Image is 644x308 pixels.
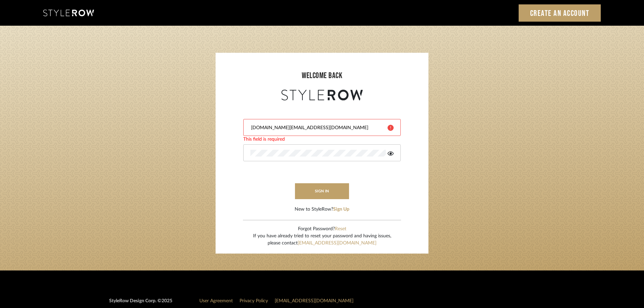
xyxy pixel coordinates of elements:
div: New to StyleRow? [295,206,349,213]
div: This field is required [243,136,401,143]
div: Forgot Password? [253,226,391,233]
input: Email Address [250,124,382,131]
button: Reset [335,226,346,233]
a: [EMAIL_ADDRESS][DOMAIN_NAME] [275,299,353,303]
div: If you have already tried to reset your password and having issues, please contact [253,233,391,247]
button: Sign Up [333,206,349,213]
a: Privacy Policy [240,299,268,303]
a: [EMAIL_ADDRESS][DOMAIN_NAME] [298,241,376,245]
a: User Agreement [199,299,233,303]
button: sign in [295,183,349,199]
a: Create an Account [519,4,601,22]
div: welcome back [222,70,422,82]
